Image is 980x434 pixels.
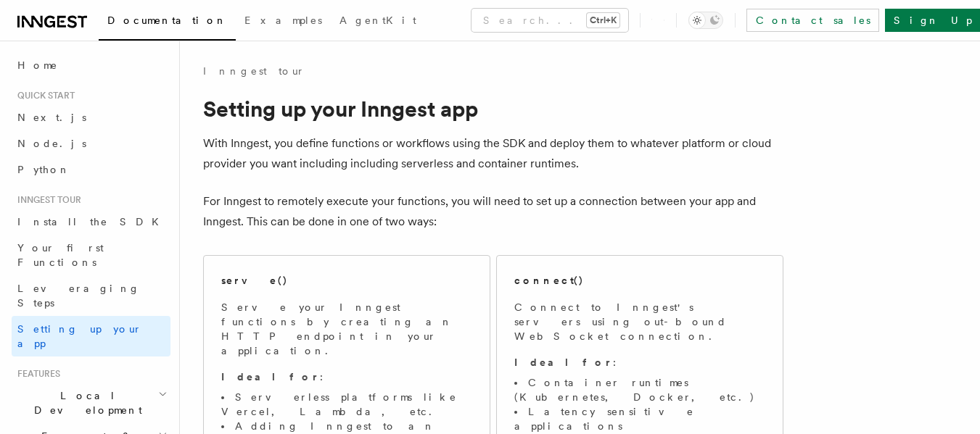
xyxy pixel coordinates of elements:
p: : [221,370,472,384]
span: Inngest tour [12,194,81,206]
h1: Setting up your Inngest app [203,96,783,122]
a: Leveraging Steps [12,275,170,316]
a: Node.js [12,130,170,157]
span: Examples [244,14,322,26]
a: Examples [236,4,331,39]
span: Your first Functions [17,242,104,268]
li: Container runtimes (Kubernetes, Docker, etc.) [514,375,765,404]
span: Next.js [17,112,86,123]
span: Leveraging Steps [17,283,140,309]
span: Features [12,368,60,380]
span: Install the SDK [17,216,168,228]
li: Latency sensitive applications [514,404,765,433]
button: Search...Ctrl+K [472,9,628,32]
p: For Inngest to remotely execute your functions, you will need to set up a connection between your... [203,191,783,232]
a: Contact sales [746,9,879,32]
span: Quick start [12,90,75,101]
span: Local Development [12,388,158,417]
strong: Ideal for [514,356,613,368]
li: Serverless platforms like Vercel, Lambda, etc. [221,390,472,419]
h2: connect() [514,273,584,288]
span: Node.js [17,138,86,149]
a: Home [12,52,170,78]
a: Install the SDK [12,209,170,235]
p: Serve your Inngest functions by creating an HTTP endpoint in your application. [221,300,472,358]
h2: serve() [221,273,288,288]
kbd: Ctrl+K [587,13,619,28]
a: AgentKit [331,4,425,39]
button: Toggle dark mode [688,12,723,29]
a: Next.js [12,104,170,130]
span: Home [17,58,58,72]
a: Python [12,157,170,183]
span: Python [17,164,70,175]
a: Inngest tour [203,64,305,78]
strong: Ideal for [221,371,320,383]
p: Connect to Inngest's servers using out-bound WebSocket connection. [514,300,765,343]
p: With Inngest, you define functions or workflows using the SDK and deploy them to whatever platfor... [203,133,783,174]
a: Documentation [99,4,236,41]
p: : [514,355,765,370]
span: Documentation [107,14,227,26]
a: Setting up your app [12,316,170,356]
button: Local Development [12,383,170,423]
a: Your first Functions [12,235,170,275]
span: AgentKit [339,14,416,26]
span: Setting up your app [17,323,142,349]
